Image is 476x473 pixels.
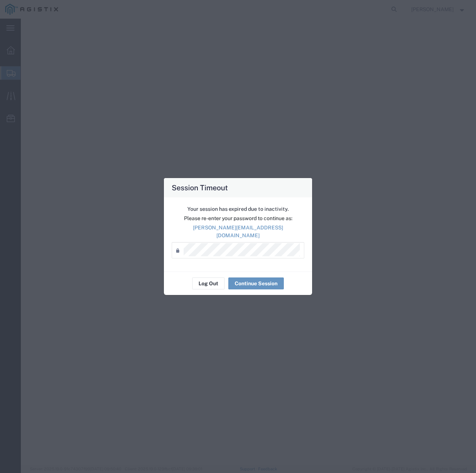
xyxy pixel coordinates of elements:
[172,215,304,222] p: Please re-enter your password to continue as:
[172,182,228,193] h4: Session Timeout
[172,205,304,213] p: Your session has expired due to inactivity.
[172,224,304,239] p: [PERSON_NAME][EMAIL_ADDRESS][DOMAIN_NAME]
[228,277,284,289] button: Continue Session
[192,277,225,289] button: Log Out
